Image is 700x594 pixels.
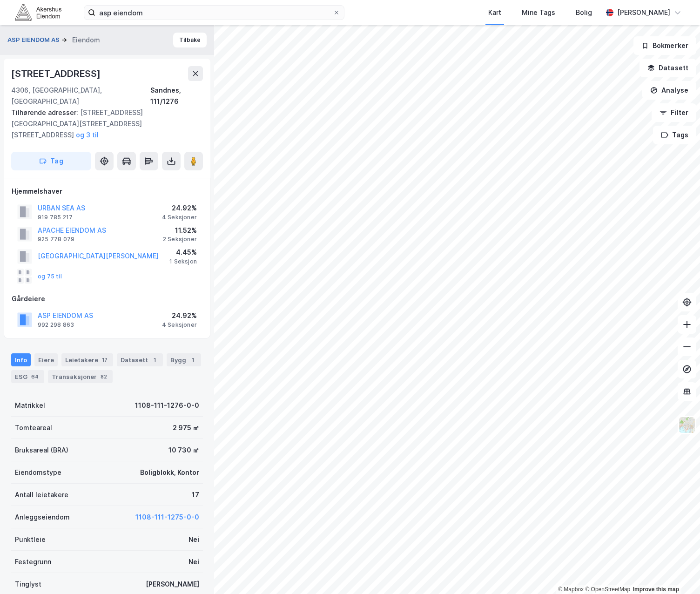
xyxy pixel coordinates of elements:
[150,355,159,364] div: 1
[15,445,68,456] div: Bruksareal (BRA)
[48,370,113,383] div: Transaksjoner
[11,85,150,107] div: 4306, [GEOGRAPHIC_DATA], [GEOGRAPHIC_DATA]
[15,534,46,545] div: Punktleie
[15,556,51,567] div: Festegrunn
[642,81,696,100] button: Analyse
[38,214,73,221] div: 919 785 217
[135,400,199,411] div: 1108-111-1276-0-0
[11,107,195,141] div: [STREET_ADDRESS][GEOGRAPHIC_DATA][STREET_ADDRESS][STREET_ADDRESS]
[135,512,199,523] button: 1108-111-1275-0-0
[617,7,670,18] div: [PERSON_NAME]
[11,108,80,116] span: Tilhørende adresser:
[15,512,70,523] div: Anleggseiendom
[15,400,45,411] div: Matrikkel
[61,353,113,366] div: Leietakere
[173,422,199,433] div: 2 975 ㎡
[11,66,102,81] div: [STREET_ADDRESS]
[167,353,201,366] div: Bygg
[653,549,700,594] div: Kontrollprogram for chat
[633,586,679,593] a: Improve this map
[162,202,197,214] div: 24.92%
[140,467,199,478] div: Boligblokk, Kontor
[162,310,197,321] div: 24.92%
[652,103,696,122] button: Filter
[12,186,202,197] div: Hjemmelshaver
[558,586,584,593] a: Mapbox
[146,579,199,590] div: [PERSON_NAME]
[72,34,100,46] div: Eiendom
[633,36,696,55] button: Bokmerker
[168,445,199,456] div: 10 730 ㎡
[100,355,109,364] div: 17
[188,355,197,364] div: 1
[95,6,333,20] input: Søk på adresse, matrikkel, gårdeiere, leietakere eller personer
[522,7,555,18] div: Mine Tags
[11,353,31,366] div: Info
[653,126,696,144] button: Tags
[15,579,41,590] div: Tinglyst
[162,214,197,221] div: 4 Seksjoner
[173,33,207,47] button: Tilbake
[38,236,74,243] div: 925 778 079
[653,549,700,594] iframe: Chat Widget
[15,467,61,478] div: Eiendomstype
[12,293,202,304] div: Gårdeiere
[15,422,52,433] div: Tomteareal
[99,372,109,381] div: 82
[678,416,696,434] img: Z
[169,258,197,265] div: 1 Seksjon
[11,370,44,383] div: ESG
[38,321,74,329] div: 992 298 863
[192,489,199,500] div: 17
[150,85,203,107] div: Sandnes, 111/1276
[585,586,630,593] a: OpenStreetMap
[163,236,197,243] div: 2 Seksjoner
[576,7,592,18] div: Bolig
[15,489,68,500] div: Antall leietakere
[29,372,40,381] div: 64
[34,353,58,366] div: Eiere
[188,556,199,567] div: Nei
[188,534,199,545] div: Nei
[169,247,197,258] div: 4.45%
[162,321,197,329] div: 4 Seksjoner
[639,59,696,77] button: Datasett
[15,4,61,20] img: akershus-eiendom-logo.9091f326c980b4bce74ccdd9f866810c.svg
[488,7,501,18] div: Kart
[11,152,91,170] button: Tag
[117,353,163,366] div: Datasett
[7,35,61,45] button: ASP EIENDOM AS
[163,225,197,236] div: 11.52%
